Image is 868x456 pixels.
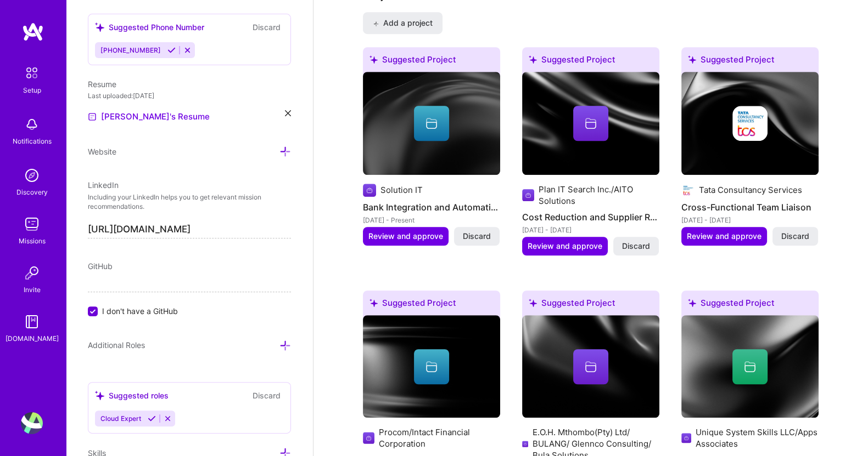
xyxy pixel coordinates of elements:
[368,231,443,242] span: Review and approve
[16,186,48,198] div: Discovery
[88,112,97,121] img: Resume
[18,412,46,434] a: User Avatar
[249,389,284,402] button: Discard
[21,113,43,135] img: bell
[373,21,379,27] i: icon PlusBlack
[88,340,145,350] span: Additional Roles
[249,21,284,33] button: Discard
[687,231,761,242] span: Review and approve
[363,47,500,76] div: Suggested Project
[24,284,41,295] div: Invite
[363,290,500,320] div: Suggested Project
[681,47,819,76] div: Suggested Project
[681,200,819,214] h4: Cross-Functional Team Liaison
[522,315,659,418] img: cover
[167,46,176,54] i: Accept
[100,46,161,54] span: [PHONE_NUMBER]
[363,431,374,444] img: Company logo
[369,299,378,307] i: icon SuggestedTeams
[21,164,43,186] img: discovery
[522,72,659,175] img: cover
[681,214,819,226] div: [DATE] - [DATE]
[781,231,809,242] span: Discard
[102,305,178,317] span: I don't have a GitHub
[522,210,659,224] h4: Cost Reduction and Supplier Relationship Development
[522,437,528,451] img: Company logo
[95,22,104,32] i: icon SuggestedTeams
[522,189,534,202] img: Company logo
[622,241,650,252] span: Discard
[22,22,44,42] img: logo
[463,231,491,242] span: Discard
[522,237,608,255] button: Review and approve
[380,184,423,196] div: Solution IT
[88,180,119,190] span: LinkedIn
[21,412,43,434] img: User Avatar
[363,12,443,34] button: Add a project
[529,55,537,64] i: icon SuggestedTeams
[164,414,172,423] i: Reject
[20,61,43,84] img: setup
[19,235,46,247] div: Missions
[369,55,378,64] i: icon SuggestedTeams
[88,147,116,156] span: Website
[681,184,695,197] img: Company logo
[772,227,818,246] button: Discard
[88,90,291,101] div: Last uploaded: [DATE]
[21,213,43,235] img: teamwork
[699,184,802,196] div: Tata Consultancy Services
[95,390,169,401] div: Suggested roles
[529,299,537,307] i: icon SuggestedTeams
[88,79,116,89] span: Resume
[95,21,204,33] div: Suggested Phone Number
[95,391,104,400] i: icon SuggestedTeams
[363,72,500,175] img: cover
[100,414,141,423] span: Cloud Expert
[363,200,500,214] h4: Bank Integration and Automation
[88,261,113,271] span: GitHub
[88,110,210,123] a: [PERSON_NAME]'s Resume
[539,184,659,207] div: Plan IT Search Inc./AITO Solutions
[88,193,291,212] p: Including your LinkedIn helps you to get relevant mission recommendations.
[681,431,691,444] img: Company logo
[363,227,449,246] button: Review and approve
[681,290,819,320] div: Suggested Project
[681,227,767,246] button: Review and approve
[183,46,192,54] i: Reject
[732,106,768,141] img: Company logo
[21,262,43,284] img: Invite
[613,237,659,255] button: Discard
[373,18,433,29] span: Add a project
[522,224,659,236] div: [DATE] - [DATE]
[681,72,819,175] img: cover
[522,47,659,76] div: Suggested Project
[688,55,696,64] i: icon SuggestedTeams
[13,135,52,147] div: Notifications
[379,426,500,449] div: Procom/Intact Financial Corporation
[363,315,500,418] img: cover
[5,333,59,344] div: [DOMAIN_NAME]
[528,241,602,252] span: Review and approve
[688,299,696,307] i: icon SuggestedTeams
[21,311,43,333] img: guide book
[696,426,819,449] div: Unique System Skills LLC/Apps Associates
[454,227,500,246] button: Discard
[363,184,376,197] img: Company logo
[23,84,41,96] div: Setup
[148,414,156,423] i: Accept
[681,315,819,418] img: cover
[522,290,659,320] div: Suggested Project
[363,214,500,226] div: [DATE] - Present
[285,110,291,116] i: icon Close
